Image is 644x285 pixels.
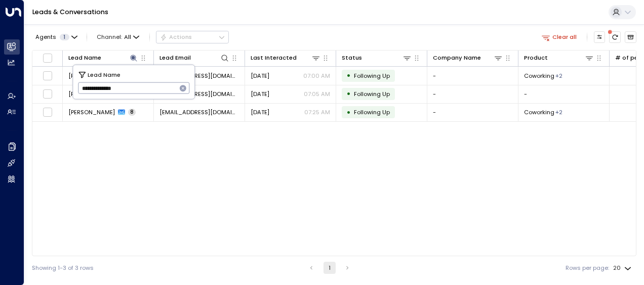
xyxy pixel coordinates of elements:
[159,53,229,63] div: Lead Email
[518,85,610,103] td: -
[159,72,239,80] span: adannanaoimi24@gmail.com
[342,53,412,63] div: Status
[160,33,192,40] div: Actions
[346,69,351,82] div: •
[524,53,548,63] div: Product
[156,31,229,43] button: Actions
[32,264,94,272] div: Showing 1-3 of 3 rows
[324,262,336,274] button: page 1
[60,34,69,40] span: 1
[251,53,297,63] div: Last Interacted
[68,53,138,63] div: Lead Name
[346,87,351,101] div: •
[32,8,108,16] a: Leads & Conversations
[433,53,503,63] div: Company Name
[94,31,143,42] span: Channel:
[68,108,115,116] span: Adanna Worrell
[251,72,269,80] span: Oct 02, 2025
[251,90,269,98] span: Sep 29, 2025
[427,104,518,121] td: -
[43,53,53,63] span: Toggle select all
[427,85,518,103] td: -
[538,31,580,42] button: Clear all
[625,31,636,43] button: Archived Leads
[433,53,481,63] div: Company Name
[88,70,120,79] span: Lead Name
[566,264,609,272] label: Rows per page:
[94,31,143,42] button: Channel:All
[609,31,621,43] span: There are new threads available. Refresh the grid to view the latest updates.
[43,107,53,117] span: Toggle select row
[354,72,390,80] span: Following Up
[342,53,362,63] div: Status
[124,34,131,40] span: All
[555,72,562,80] div: Membership,Private Office
[346,106,351,119] div: •
[68,72,115,80] span: Adanna Worrell
[159,53,191,63] div: Lead Email
[304,90,330,98] p: 07:05 AM
[43,71,53,81] span: Toggle select row
[524,108,554,116] span: Coworking
[303,72,330,80] p: 07:00 AM
[32,31,80,42] button: Agents1
[613,262,633,274] div: 20
[68,53,101,63] div: Lead Name
[159,108,239,116] span: adannanaoimi24@gmail.com
[251,53,320,63] div: Last Interacted
[159,90,239,98] span: adannanaoimi24@gmail.com
[594,31,606,43] button: Customize
[555,108,562,116] div: Membership,Private Office
[35,34,56,40] span: Agents
[251,108,269,116] span: Sep 26, 2025
[354,90,390,98] span: Following Up
[43,89,53,99] span: Toggle select row
[354,108,390,116] span: Following Up
[68,90,115,98] span: Adanna Worrell
[524,72,554,80] span: Coworking
[524,53,594,63] div: Product
[156,31,229,43] div: Button group with a nested menu
[304,108,330,116] p: 07:25 AM
[427,67,518,84] td: -
[128,109,136,116] span: 8
[305,262,354,274] nav: pagination navigation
